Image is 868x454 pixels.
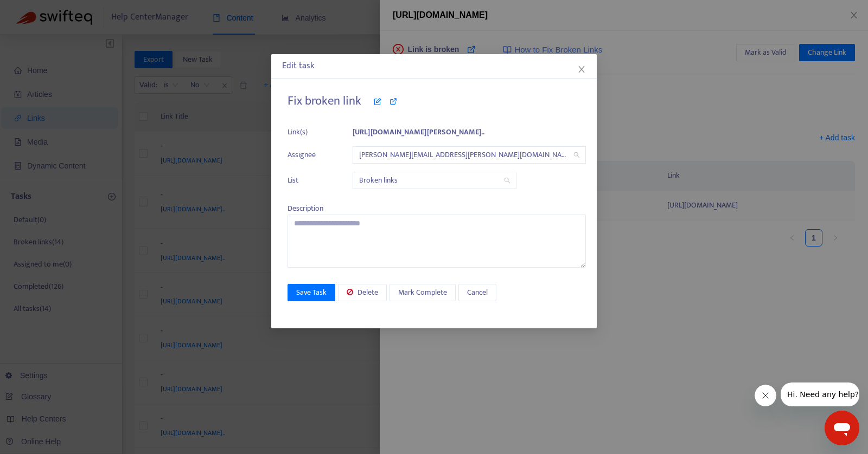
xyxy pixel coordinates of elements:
[467,287,488,299] span: Cancel
[504,177,510,184] span: search
[288,126,325,138] span: Link(s)
[358,287,378,299] span: Delete
[288,94,586,108] h4: Fix broken link
[576,63,588,75] button: Close
[398,287,447,299] span: Mark Complete
[288,149,325,161] span: Assignee
[338,284,387,301] button: Delete
[288,202,323,215] span: Description
[458,284,496,301] button: Cancel
[359,147,579,163] span: tim.smith@free-now.com
[573,152,580,158] span: search
[577,65,586,74] span: close
[359,172,510,189] span: Broken links
[755,385,776,406] iframe: Close message
[296,287,327,299] span: Save Task
[288,284,335,301] button: Save Task
[353,126,484,138] b: [URL][DOMAIN_NAME][PERSON_NAME]..
[282,60,586,73] div: Edit task
[825,411,859,445] iframe: Button to launch messaging window
[288,174,325,186] span: List
[781,382,859,406] iframe: Message from company
[390,284,456,301] button: Mark Complete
